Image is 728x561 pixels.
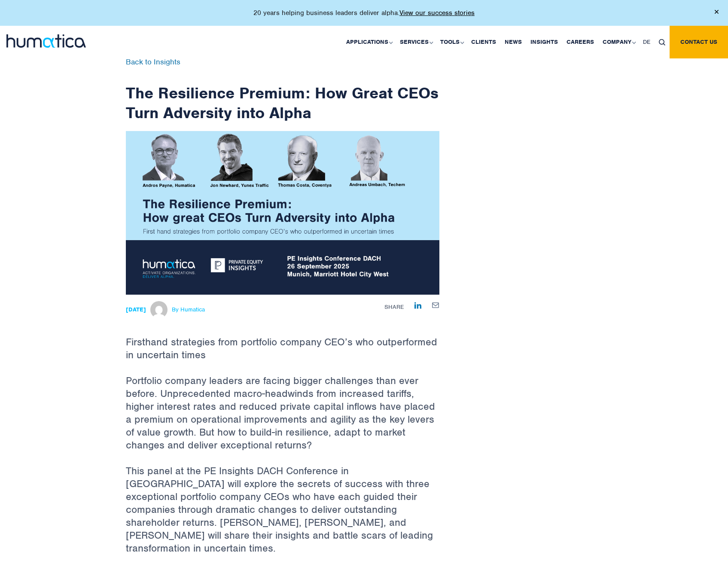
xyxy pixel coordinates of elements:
[500,26,526,58] a: News
[126,374,439,464] p: Portfolio company leaders are facing bigger challenges than ever before. Unprecedented macro-head...
[598,26,639,58] a: Company
[670,26,728,58] a: Contact us
[436,26,467,58] a: Tools
[126,306,146,313] strong: [DATE]
[253,9,475,17] p: 20 years helping business leaders deliver alpha.
[126,57,180,67] a: Back to Insights
[659,39,665,46] img: search_icon
[432,302,439,308] img: mailby
[432,301,439,308] a: Share by E-Mail
[150,301,168,318] img: Humatica
[562,26,598,58] a: Careers
[342,26,396,58] a: Applications
[396,26,436,58] a: Services
[414,302,421,309] img: Share on LinkedIn
[399,9,475,17] a: View our success stories
[643,38,650,46] span: DE
[6,34,86,48] img: logo
[467,26,500,58] a: Clients
[126,131,439,295] img: ndetails
[148,305,205,314] a: By Humatica
[414,301,421,308] a: Share on LinkedIn
[126,58,439,122] h1: The Resilience Premium: How Great CEOs Turn Adversity into Alpha
[639,26,655,58] a: DE
[172,306,205,313] span: By Humatica
[526,26,562,58] a: Insights
[384,303,404,311] span: Share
